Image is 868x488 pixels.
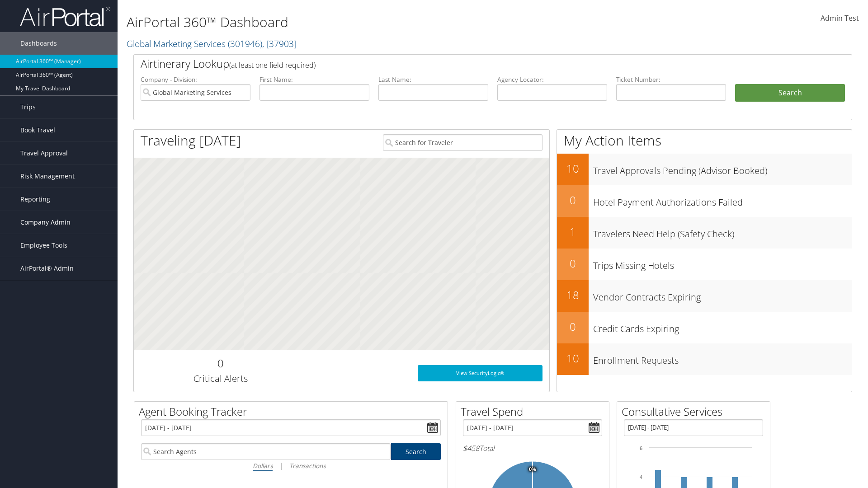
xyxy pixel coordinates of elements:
span: Reporting [20,188,50,211]
h2: 1 [557,224,589,239]
i: Transactions [289,461,325,470]
span: Travel Approval [20,142,68,164]
h2: Agent Booking Tracker [139,404,448,419]
a: 0Trips Missing Hotels [557,249,852,280]
img: airportal-logo.png [20,6,110,27]
a: Global Marketing Services [127,38,297,50]
span: Dashboards [20,32,57,55]
a: 1Travelers Need Help (Safety Check) [557,217,852,249]
h6: Total [463,443,602,453]
input: Search for Traveler [383,134,542,151]
tspan: 0% [529,467,536,472]
h2: 18 [557,287,589,303]
h2: 10 [557,161,589,176]
h2: Airtinerary Lookup [141,56,785,71]
i: Dollars [253,461,273,470]
h2: 0 [557,256,589,271]
h2: 0 [557,319,589,334]
span: Employee Tools [20,234,67,257]
span: , [ 37903 ] [262,38,297,50]
h1: AirPortal 360™ Dashboard [127,13,615,32]
h2: Travel Spend [461,404,609,419]
h1: My Action Items [557,131,852,150]
label: Ticket Number: [616,75,726,84]
h3: Enrollment Requests [593,350,852,367]
a: 10Enrollment Requests [557,343,852,375]
span: Risk Management [20,165,75,188]
label: First Name: [259,75,369,84]
h3: Vendor Contracts Expiring [593,286,852,304]
span: Company Admin [20,211,71,234]
h3: Critical Alerts [141,372,300,385]
span: ( 301946 ) [228,38,262,50]
a: 10Travel Approvals Pending (Advisor Booked) [557,154,852,185]
a: 0Credit Cards Expiring [557,312,852,343]
span: Trips [20,96,36,118]
tspan: 4 [640,474,642,480]
h3: Travelers Need Help (Safety Check) [593,223,852,240]
h2: Consultative Services [622,404,770,419]
h1: Traveling [DATE] [141,131,241,150]
a: 18Vendor Contracts Expiring [557,280,852,312]
h2: 10 [557,351,589,366]
span: AirPortal® Admin [20,257,74,280]
a: View SecurityLogic® [418,365,542,381]
span: (at least one field required) [229,60,316,70]
input: Search Agents [141,443,391,460]
span: Book Travel [20,119,55,141]
span: Admin Test [821,13,859,23]
label: Last Name: [378,75,488,84]
h3: Credit Cards Expiring [593,318,852,335]
label: Company - Division: [141,75,250,84]
div: | [141,460,441,471]
button: Search [735,84,845,102]
span: $458 [463,443,479,453]
tspan: 6 [640,446,642,451]
a: Admin Test [821,5,859,33]
a: 0Hotel Payment Authorizations Failed [557,185,852,217]
h2: 0 [141,356,300,371]
h3: Trips Missing Hotels [593,255,852,272]
h3: Hotel Payment Authorizations Failed [593,192,852,209]
h2: 0 [557,192,589,208]
a: Search [391,443,441,460]
h3: Travel Approvals Pending (Advisor Booked) [593,160,852,177]
label: Agency Locator: [497,75,607,84]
